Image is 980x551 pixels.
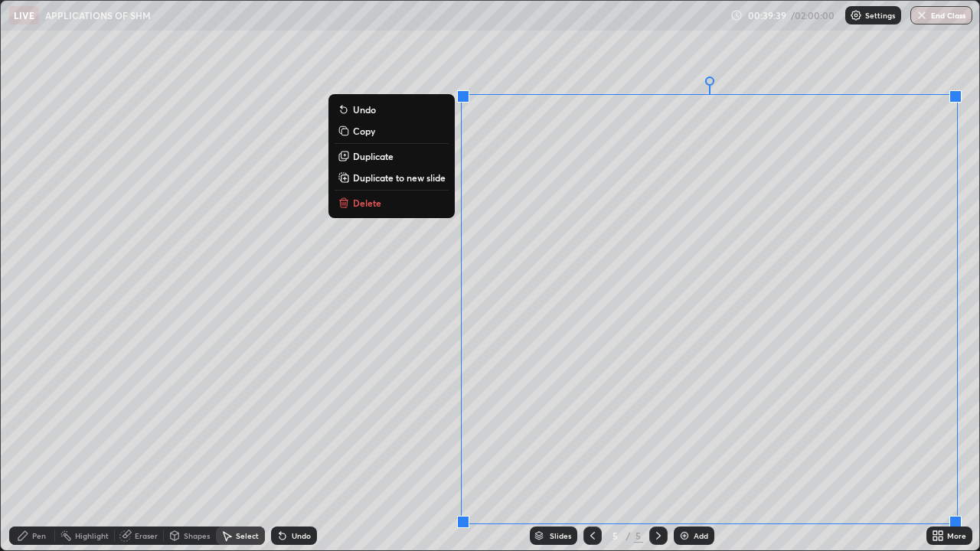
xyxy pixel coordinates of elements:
[335,100,449,119] button: Undo
[292,532,311,540] div: Undo
[947,532,966,540] div: More
[135,532,158,540] div: Eraser
[353,171,446,184] p: Duplicate to new slide
[634,529,643,543] div: 5
[353,125,375,137] p: Copy
[335,194,449,212] button: Delete
[45,9,151,21] p: APPLICATIONS OF SHM
[353,103,376,116] p: Undo
[335,147,449,165] button: Duplicate
[353,197,381,209] p: Delete
[75,532,109,540] div: Highlight
[678,530,691,542] img: add-slide-button
[32,532,46,540] div: Pen
[694,532,708,540] div: Add
[550,532,571,540] div: Slides
[916,9,928,21] img: end-class-cross
[236,532,259,540] div: Select
[608,531,623,540] div: 5
[910,6,972,24] button: End Class
[14,9,34,21] p: LIVE
[335,122,449,140] button: Copy
[184,532,210,540] div: Shapes
[850,9,862,21] img: class-settings-icons
[335,168,449,187] button: Duplicate to new slide
[626,531,631,540] div: /
[353,150,394,162] p: Duplicate
[865,11,895,19] p: Settings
